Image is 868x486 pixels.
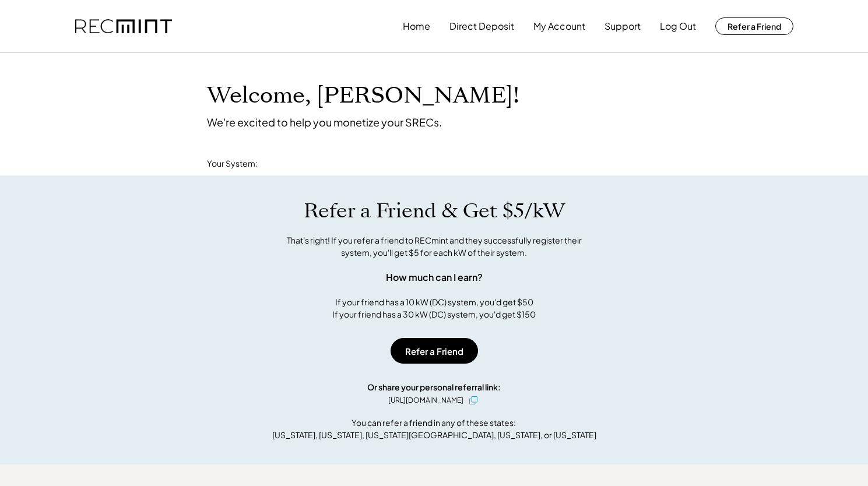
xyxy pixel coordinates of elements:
div: You can refer a friend in any of these states: [US_STATE], [US_STATE], [US_STATE][GEOGRAPHIC_DATA... [272,417,596,441]
button: Refer a Friend [715,17,793,35]
button: Support [605,15,641,38]
button: Home [403,15,430,38]
img: recmint-logotype%403x.png [75,19,172,34]
div: Or share your personal referral link: [367,381,501,393]
h1: Welcome, [PERSON_NAME]! [207,82,519,110]
button: Direct Deposit [449,15,514,38]
button: Log Out [660,15,696,38]
div: That's right! If you refer a friend to RECmint and they successfully register their system, you'l... [274,234,595,259]
button: Refer a Friend [391,338,478,364]
div: How much can I earn? [386,270,483,284]
div: [URL][DOMAIN_NAME] [388,395,463,406]
div: We're excited to help you monetize your SRECs. [207,115,442,129]
button: My Account [533,15,585,38]
h1: Refer a Friend & Get $5/kW [304,199,565,223]
div: If your friend has a 10 kW (DC) system, you'd get $50 If your friend has a 30 kW (DC) system, you... [332,296,536,321]
button: click to copy [466,393,480,407]
div: Your System: [207,158,258,170]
